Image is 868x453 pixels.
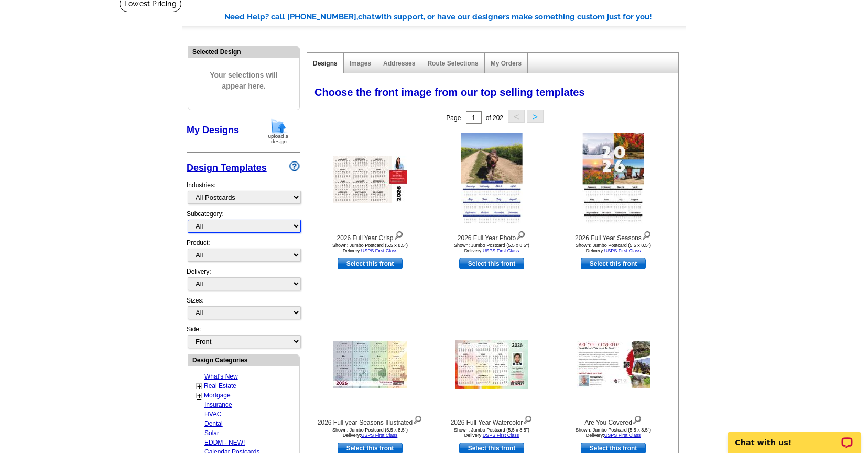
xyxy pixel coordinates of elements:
[446,114,461,122] span: Page
[434,413,549,427] div: 2026 Full Year Watercolor
[581,258,646,269] a: use this design
[350,60,371,67] a: Images
[197,392,201,400] a: +
[204,373,238,380] a: What's New
[486,114,503,122] span: of 202
[187,238,300,267] div: Product:
[434,427,549,438] div: Shown: Jumbo Postcard (5.5 x 8.5") Delivery:
[413,413,422,425] img: view design details
[188,355,299,365] div: Design Categories
[516,229,526,240] img: view design details
[577,341,650,388] img: Are You Covered
[721,420,868,453] iframe: LiveChat chat widget
[187,296,300,325] div: Sizes:
[187,175,300,209] div: Industries:
[604,248,641,253] a: USPS First Class
[461,133,523,227] img: 2026 Full Year Photo
[187,209,300,238] div: Subcategory:
[313,60,338,67] a: Designs
[333,156,407,203] img: 2026 Full Year Crisp
[187,163,267,173] a: Design Templates
[642,229,652,240] img: view design details
[632,413,642,425] img: view design details
[455,340,528,389] img: 2026 Full Year Watercolor
[265,118,292,145] img: upload-design
[204,392,231,399] a: Mortgage
[312,427,428,438] div: Shown: Jumbo Postcard (5.5 x 8.5") Delivery:
[312,413,428,427] div: 2026 Full year Seasons Illustrated
[289,161,300,171] img: design-wizard-help-icon.png
[204,411,221,418] a: HVAC
[314,87,585,98] span: Choose the front image from our top selling templates
[394,229,404,240] img: view design details
[491,60,522,67] a: My Orders
[434,229,549,243] div: 2026 Full Year Photo
[483,433,519,438] a: USPS First Class
[604,433,641,438] a: USPS First Class
[312,229,428,243] div: 2026 Full Year Crisp
[583,133,644,227] img: 2026 Full Year Seasons
[556,427,671,438] div: Shown: Jumbo Postcard (5.5 x 8.5") Delivery:
[508,110,525,123] button: <
[187,325,300,349] div: Side:
[204,420,223,427] a: Dental
[196,59,291,102] span: Your selections will appear here.
[204,382,236,390] a: Real Estate
[556,229,671,243] div: 2026 Full Year Seasons
[187,125,239,135] a: My Designs
[361,433,398,438] a: USPS First Class
[338,258,403,269] a: use this design
[556,413,671,427] div: Are You Covered
[204,429,219,437] a: Solar
[459,258,524,269] a: use this design
[383,60,415,67] a: Addresses
[197,382,201,391] a: +
[483,248,519,253] a: USPS First Class
[187,267,300,296] div: Delivery:
[188,47,299,57] div: Selected Design
[312,243,428,253] div: Shown: Jumbo Postcard (5.5 x 8.5") Delivery:
[358,12,375,21] span: chat
[224,11,686,23] div: Need Help? call [PHONE_NUMBER], with support, or have our designers make something custom just fo...
[204,439,245,446] a: EDDM - NEW!
[361,248,398,253] a: USPS First Class
[523,413,533,425] img: view design details
[427,60,478,67] a: Route Selections
[204,401,232,408] a: Insurance
[556,243,671,253] div: Shown: Jumbo Postcard (5.5 x 8.5") Delivery:
[333,341,407,388] img: 2026 Full year Seasons Illustrated
[434,243,549,253] div: Shown: Jumbo Postcard (5.5 x 8.5") Delivery:
[527,110,544,123] button: >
